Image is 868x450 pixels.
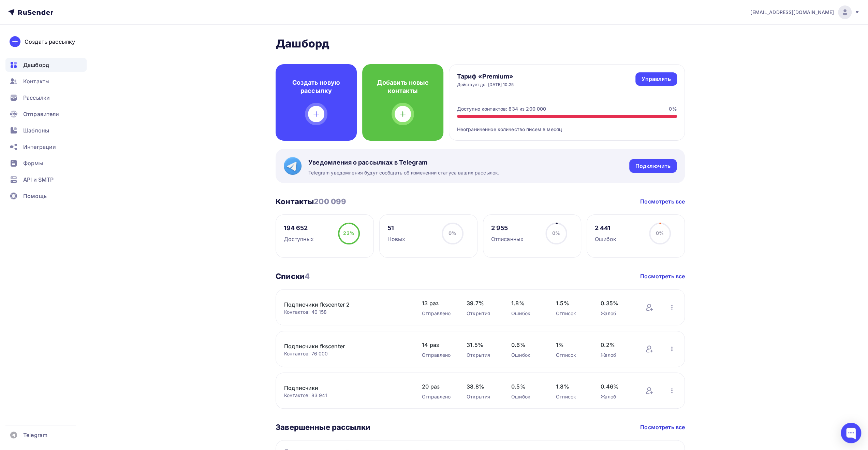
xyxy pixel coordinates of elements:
[276,422,370,432] h3: Завершенные рассылки
[467,382,498,391] span: 38.8%
[669,106,677,112] div: 0%
[467,352,498,358] div: Открытия
[284,224,314,232] div: 194 652
[457,72,514,81] h4: Тариф «Premium»
[601,310,632,317] div: Жалоб
[23,143,56,151] span: Интеграции
[286,79,346,95] h4: Создать новую рассылку
[23,94,50,102] span: Рассылки
[601,382,632,391] span: 0.46%
[511,352,542,358] div: Ошибок
[556,299,587,307] span: 1.5%
[750,5,860,19] a: [EMAIL_ADDRESS][DOMAIN_NAME]
[276,197,346,206] h3: Контакты
[373,79,432,95] h4: Добавить новые контакты
[23,175,54,184] span: API и SMTP
[448,230,456,236] span: 0%
[511,341,542,349] span: 0.6%
[595,224,617,232] div: 2 441
[552,230,560,236] span: 0%
[422,299,453,307] span: 13 раз
[276,271,310,281] h3: Списки
[422,310,453,317] div: Отправлено
[457,82,514,87] div: Действует до: [DATE] 10:25
[656,230,664,236] span: 0%
[284,350,408,357] div: Контактов: 76 000
[556,382,587,391] span: 1.8%
[640,272,685,280] a: Посмотреть все
[23,110,59,118] span: Отправители
[511,310,542,317] div: Ошибок
[467,299,498,307] span: 39.7%
[5,74,87,88] a: Контакты
[284,392,408,399] div: Контактов: 83 941
[595,235,617,243] div: Ошибок
[422,352,453,358] div: Отправлено
[467,310,498,317] div: Открытия
[601,393,632,400] div: Жалоб
[284,342,400,350] a: Подписчики fkscenter
[640,423,685,431] a: Посмотреть все
[640,197,685,206] a: Посмотреть все
[308,169,499,176] span: Telegram уведомления будут сообщать об изменении статуса ваших рассылок.
[276,37,685,51] h2: Дашборд
[422,393,453,400] div: Отправлено
[23,61,49,69] span: Дашборд
[635,162,671,170] div: Подключить
[5,91,87,104] a: Рассылки
[422,341,453,349] span: 14 раз
[556,341,587,349] span: 1%
[284,309,408,315] div: Контактов: 40 158
[601,341,632,349] span: 0.2%
[387,224,406,232] div: 51
[457,106,546,112] div: Доступно контактов: 834 из 200 000
[314,197,346,206] span: 200 099
[284,300,400,309] a: Подписчики fkscenter 2
[467,341,498,349] span: 31.5%
[491,224,524,232] div: 2 955
[511,382,542,391] span: 0.5%
[5,107,87,121] a: Отправители
[308,158,499,167] span: Уведомления о рассылках в Telegram
[23,126,49,135] span: Шаблоны
[284,384,400,392] a: Подписчики
[750,9,834,16] span: [EMAIL_ADDRESS][DOMAIN_NAME]
[305,272,310,281] span: 4
[511,393,542,400] div: Ошибок
[467,393,498,400] div: Открытия
[23,159,43,167] span: Формы
[556,352,587,358] div: Отписок
[23,77,49,85] span: Контакты
[511,299,542,307] span: 1.8%
[23,431,47,439] span: Telegram
[601,299,632,307] span: 0.35%
[5,156,87,170] a: Формы
[642,75,671,83] div: Управлять
[5,124,87,137] a: Шаблоны
[23,192,47,200] span: Помощь
[556,393,587,400] div: Отписок
[422,382,453,391] span: 20 раз
[491,235,524,243] div: Отписанных
[25,38,75,46] div: Создать рассылку
[5,58,87,72] a: Дашборд
[556,310,587,317] div: Отписок
[387,235,406,243] div: Новых
[343,230,354,236] span: 23%
[601,352,632,358] div: Жалоб
[457,118,677,133] div: Неограниченное количество писем в месяц
[284,235,314,243] div: Доступных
